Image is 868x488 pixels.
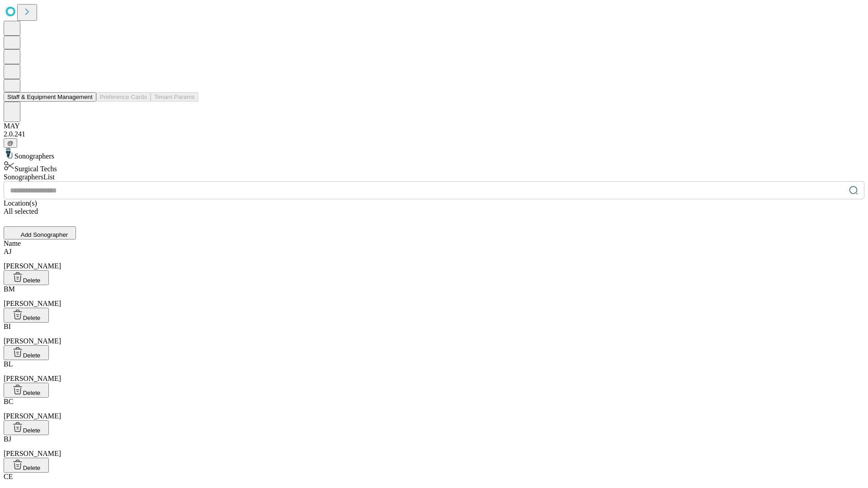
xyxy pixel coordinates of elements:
[4,345,49,360] button: Delete
[4,435,864,458] div: [PERSON_NAME]
[4,458,49,473] button: Delete
[4,360,864,383] div: [PERSON_NAME]
[23,352,41,359] span: Delete
[23,314,41,321] span: Delete
[4,323,11,330] span: BI
[151,92,198,102] button: Tenant Params
[4,92,96,102] button: Staff & Equipment Management
[96,92,151,102] button: Preference Cards
[4,248,12,255] span: AJ
[4,308,49,323] button: Delete
[4,248,864,270] div: [PERSON_NAME]
[4,285,15,293] span: BM
[23,389,41,396] span: Delete
[4,207,864,216] div: All selected
[7,140,14,146] span: @
[4,130,864,138] div: 2.0.241
[4,270,49,285] button: Delete
[23,277,41,284] span: Delete
[23,465,41,471] span: Delete
[4,199,37,207] span: Location(s)
[4,160,864,173] div: Surgical Techs
[4,398,13,405] span: BC
[21,231,68,238] span: Add Sonographer
[4,285,864,308] div: [PERSON_NAME]
[4,473,13,480] span: CE
[4,420,49,435] button: Delete
[4,435,11,443] span: BJ
[4,398,864,420] div: [PERSON_NAME]
[4,138,17,148] button: @
[4,148,864,160] div: Sonographers
[4,122,864,130] div: MAY
[23,427,41,434] span: Delete
[4,226,76,239] button: Add Sonographer
[4,360,13,368] span: BL
[4,239,864,248] div: Name
[4,173,864,181] div: Sonographers List
[4,323,864,345] div: [PERSON_NAME]
[4,383,49,398] button: Delete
